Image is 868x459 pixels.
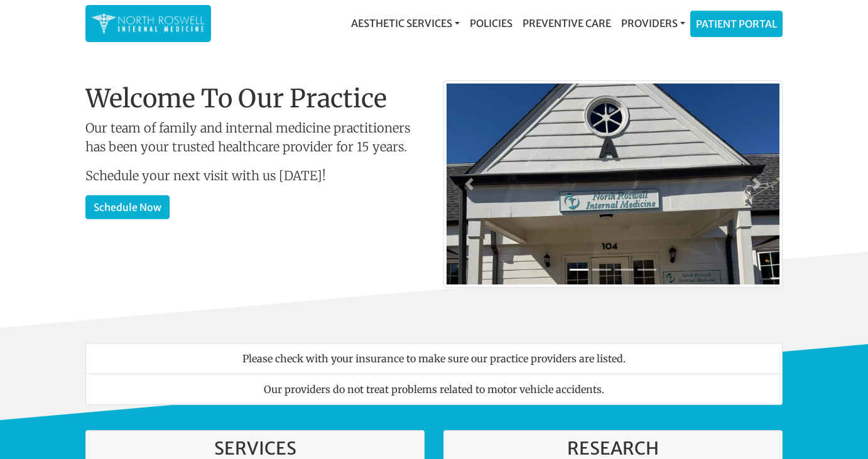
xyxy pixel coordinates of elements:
a: Preventive Care [518,11,616,36]
a: Patient Portal [691,11,782,36]
li: Our providers do not treat problems related to motor vehicle accidents. [85,374,783,405]
a: Schedule Now [85,195,170,219]
a: Providers [616,11,690,36]
p: Schedule your next visit with us [DATE]! [85,166,425,185]
p: Our team of family and internal medicine practitioners has been your trusted healthcare provider ... [85,119,425,156]
li: Please check with your insurance to make sure our practice providers are listed. [85,343,783,374]
h1: Welcome To Our Practice [85,84,425,114]
a: Policies [465,11,518,36]
img: North Roswell Internal Medicine [92,11,205,36]
a: Aesthetic Services [346,11,465,36]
